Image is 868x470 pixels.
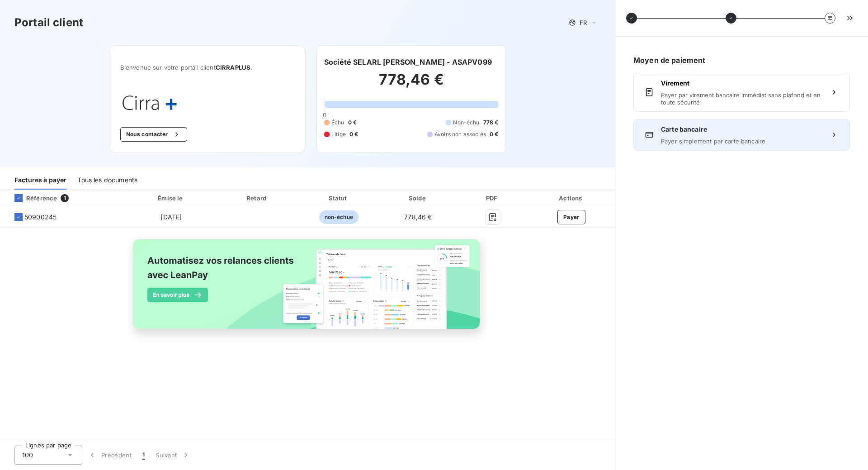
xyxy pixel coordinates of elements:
span: Payer par virement bancaire immédiat sans plafond et en toute sécurité [661,91,822,106]
span: Carte bancaire [661,125,822,134]
span: 0 [323,111,326,119]
span: 0 € [490,130,498,138]
div: PDF [459,194,526,203]
div: Tous les documents [77,171,137,190]
button: Payer [557,210,585,224]
span: 778,46 € [404,213,432,221]
span: 778 € [483,119,499,127]
div: Retard [218,194,297,203]
div: Statut [300,194,377,203]
span: FR [580,19,587,26]
button: 1 [137,446,150,465]
span: Avoirs non associés [434,130,486,138]
span: [DATE] [160,213,182,221]
span: 0 € [348,119,357,127]
div: Actions [530,194,613,203]
button: Nous contacter [120,127,187,142]
div: Solde [381,194,455,203]
div: Référence [7,194,57,202]
span: Virement [661,79,822,88]
img: Company logo [120,93,178,113]
div: Émise le [128,194,214,203]
span: Litige [331,130,346,138]
span: 100 [22,451,33,460]
span: Échu [331,119,344,127]
span: non-échue [319,210,359,224]
h2: 778,46 € [324,71,498,98]
span: Non-échu [453,119,479,127]
span: Bienvenue sur votre portail client . [120,64,294,71]
h3: Portail client [14,14,83,31]
span: 1 [61,194,69,202]
span: 0 € [349,130,358,138]
div: Factures à payer [14,171,66,190]
button: Suivant [150,446,196,465]
span: 1 [142,451,145,460]
h6: Moyen de paiement [633,55,850,66]
span: 50900245 [24,213,57,222]
span: Payer simplement par carte bancaire [661,138,822,145]
span: CIRRAPLUS [216,64,250,71]
img: banner [125,233,490,345]
button: Précédent [82,446,137,465]
h6: Société SELARL [PERSON_NAME] - ASAPV099 [324,57,492,67]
